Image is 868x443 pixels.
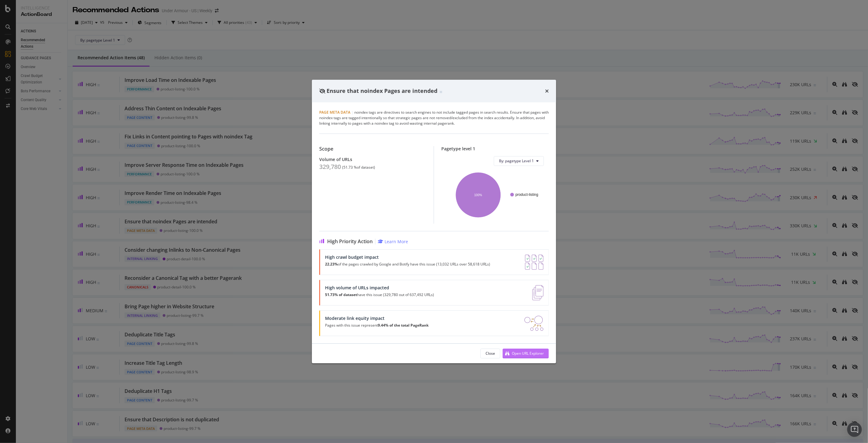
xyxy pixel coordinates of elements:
span: Page Meta Data [319,110,350,115]
div: noindex tags are directives to search engines to not include tagged pages in search results. Ensu... [319,110,549,126]
p: Pages with this issue represent [325,323,429,328]
div: Open URL Explorer [512,351,544,356]
div: modal [312,80,556,363]
div: 329,780 [319,163,341,170]
div: Moderate link equity impact [325,316,429,321]
button: Close [480,349,500,358]
strong: 9.44% of the total PageRank [378,323,429,328]
strong: 22.23% [325,262,338,267]
div: Volume of URLs [319,157,426,162]
button: By: pagetype Level 1 [494,156,544,166]
div: High volume of URLs impacted [325,285,434,290]
strong: 51.73% of dataset [325,292,357,297]
text: product-listing [515,192,538,197]
img: DDxVyA23.png [524,316,544,331]
div: Learn More [385,239,408,244]
img: AY0oso9MOvYAAAAASUVORK5CYII= [525,254,544,270]
svg: A chart. [446,171,544,219]
div: ( 51.73 % of dataset ) [342,165,375,170]
img: Equal [440,91,442,93]
span: High Priority Action [327,239,373,244]
div: Scope [319,146,426,152]
a: Learn More [378,239,408,244]
p: have this issue (329,780 out of 637,492 URLs) [325,293,434,297]
div: eye-slash [319,89,325,93]
span: | [351,110,353,115]
button: Open URL Explorer [503,349,549,358]
img: e5DMFwAAAABJRU5ErkJggg== [532,285,544,300]
span: Ensure that noindex Pages are intended [327,87,437,94]
text: 100% [474,193,482,196]
div: Close [486,351,495,356]
div: Pagetype level 1 [441,146,549,151]
div: High crawl budget impact [325,254,490,260]
div: Open Intercom Messenger [847,422,862,437]
p: of the pages crawled by Google and Botify have this issue (13,032 URLs over 58,618 URLs) [325,262,490,266]
span: By: pagetype Level 1 [499,158,534,163]
div: times [545,87,549,95]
